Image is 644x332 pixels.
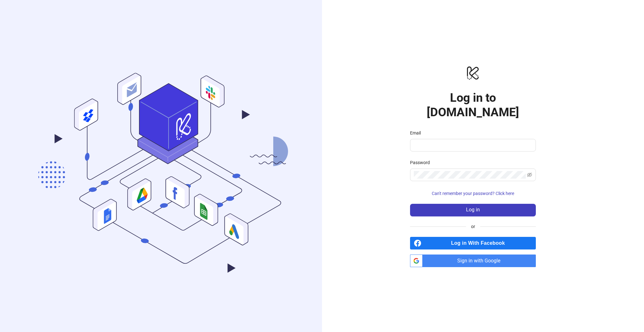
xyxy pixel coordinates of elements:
[424,237,536,249] span: Log in With Facebook
[410,191,536,196] a: Can't remember your password? Click here
[414,141,531,149] input: Email
[425,255,536,267] span: Sign in with Google
[410,237,536,249] a: Log in With Facebook
[410,129,425,136] label: Email
[410,189,536,199] button: Can't remember your password? Click here
[527,172,532,177] span: eye-invisible
[466,223,480,230] span: or
[414,171,526,179] input: Password
[410,90,536,119] h1: Log in to [DOMAIN_NAME]
[432,191,514,196] span: Can't remember your password? Click here
[410,159,434,166] label: Password
[410,255,536,267] a: Sign in with Google
[410,204,536,216] button: Log in
[466,207,480,213] span: Log in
